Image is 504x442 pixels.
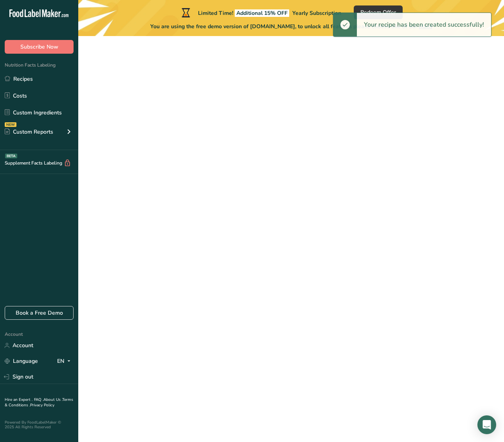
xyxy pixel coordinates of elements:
[5,40,74,54] button: Subscribe Now
[477,415,496,434] div: Open Intercom Messenger
[292,9,341,17] span: Yearly Subscription
[150,22,432,31] span: You are using the free demo version of [DOMAIN_NAME], to unlock all features please choose one of...
[57,357,74,366] div: EN
[5,122,16,127] div: NEW
[5,128,53,136] div: Custom Reports
[5,154,17,158] div: BETA
[360,8,396,16] span: Redeem Offer
[20,43,58,51] span: Subscribe Now
[34,397,43,402] a: FAQ .
[43,397,62,402] a: About Us .
[235,9,289,17] span: Additional 15% OFF
[30,402,54,408] a: Privacy Policy
[357,13,491,36] div: Your recipe has been created successfully!
[5,397,32,402] a: Hire an Expert .
[5,397,73,408] a: Terms & Conditions .
[180,8,341,17] div: Limited Time!
[5,354,38,368] a: Language
[354,5,403,19] button: Redeem Offer
[5,306,74,320] a: Book a Free Demo
[5,420,74,429] div: Powered By FoodLabelMaker © 2025 All Rights Reserved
